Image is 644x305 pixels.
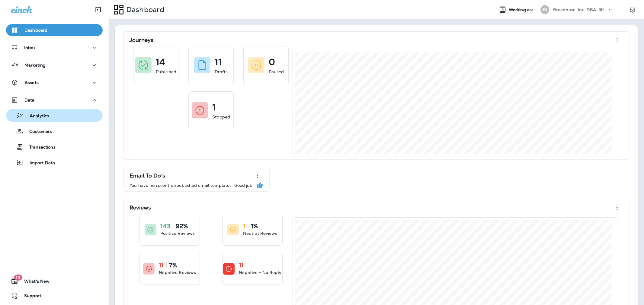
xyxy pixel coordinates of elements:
p: 92% [176,223,188,229]
button: Customers [6,125,103,137]
p: Neutral Reviews [243,230,277,236]
p: Dashboard [24,28,47,33]
p: Negative Reviews [159,269,196,275]
p: Stopped [212,114,230,120]
span: 19 [14,275,22,281]
p: 11 [239,262,244,268]
p: 143 [160,223,170,229]
button: Settings [627,4,638,15]
p: Inbox [24,45,36,50]
p: Broadbase, Inc. DBA Jiffy Lube [553,7,607,12]
button: Support [6,290,103,302]
button: Assets [6,77,103,89]
p: Customers [23,129,52,135]
div: BI [540,5,549,14]
p: Paused [269,69,284,75]
p: 11 [159,262,164,268]
button: Dashboard [6,24,103,36]
p: Marketing [24,63,46,68]
p: 7% [169,262,177,268]
p: Email To Do's [130,173,165,179]
p: You have no recent unpublished email templates. Good job! [130,183,254,188]
p: Assets [24,80,39,85]
p: Journeys [130,37,153,43]
p: Published [156,69,176,75]
button: 19What's New [6,275,103,287]
span: Working as: [509,7,534,12]
p: Analytics [24,113,49,119]
p: 11 [215,59,222,65]
button: Inbox [6,42,103,54]
p: 0 [269,59,275,65]
button: Marketing [6,59,103,71]
p: Dashboard [124,5,164,14]
p: 14 [156,59,165,65]
p: 1 [243,223,245,229]
p: Positive Reviews [160,230,195,236]
button: Collapse Sidebar [90,4,107,16]
button: Transactions [6,140,103,153]
p: 1 [212,104,216,110]
button: Analytics [6,109,103,122]
p: Negative - No Reply [239,269,281,275]
button: Import Data [6,156,103,169]
p: Import Data [24,160,55,166]
span: What's New [18,279,50,286]
p: 1% [251,223,258,229]
span: Support [18,293,41,300]
p: Transactions [23,145,56,150]
p: Data [24,98,35,102]
p: Reviews [130,205,151,211]
p: Drafts [215,69,228,75]
button: Data [6,94,103,106]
